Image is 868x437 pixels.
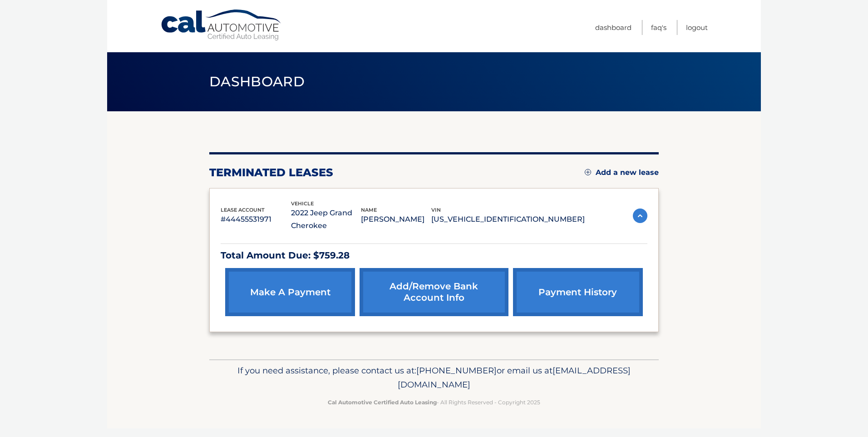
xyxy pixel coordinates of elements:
a: Add a new lease [585,168,659,177]
p: If you need assistance, please contact us at: or email us at [215,363,653,392]
span: vin [431,207,441,213]
a: Dashboard [595,20,631,35]
p: [PERSON_NAME] [361,213,431,226]
a: Add/Remove bank account info [360,268,508,316]
p: [US_VEHICLE_IDENTIFICATION_NUMBER] [431,213,585,226]
p: - All Rights Reserved - Copyright 2025 [215,397,653,407]
p: Total Amount Due: $759.28 [221,248,647,263]
p: 2022 Jeep Grand Cherokee [291,207,361,232]
h2: terminated leases [209,166,333,179]
span: [PHONE_NUMBER] [416,365,497,376]
a: make a payment [225,268,355,316]
a: Logout [686,20,708,35]
a: Cal Automotive [160,9,283,41]
img: add.svg [585,169,591,175]
p: #44455531971 [221,213,291,226]
span: Dashboard [209,73,305,90]
a: FAQ's [651,20,666,35]
span: vehicle [291,200,314,207]
a: payment history [513,268,643,316]
img: accordion-active.svg [633,209,647,223]
strong: Cal Automotive Certified Auto Leasing [328,399,437,406]
span: lease account [221,207,265,213]
span: name [361,207,377,213]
